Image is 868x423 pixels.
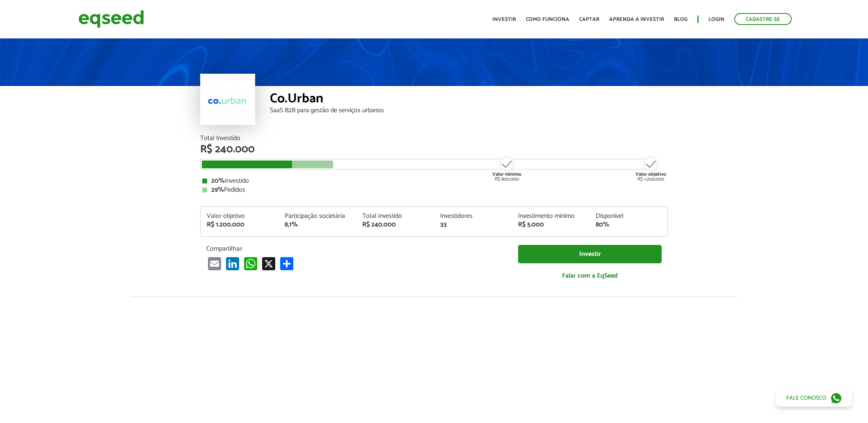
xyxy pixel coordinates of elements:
[200,144,668,155] div: R$ 240.000
[635,170,666,178] strong: Valor objetivo
[206,257,223,270] a: Email
[206,245,506,253] p: Compartilhar:
[518,245,662,263] a: Investir
[270,107,668,114] div: SaaS B2B para gestão de serviços urbanos
[609,17,664,22] a: Aprenda a investir
[224,257,241,270] a: LinkedIn
[776,389,852,407] a: Fale conosco
[734,13,792,25] a: Cadastre-se
[285,222,350,228] div: 8,1%
[200,135,668,142] div: Total Investido
[78,8,144,30] img: EqSeed
[207,222,272,228] div: R$ 1.200.000
[202,187,666,193] div: Pedidos
[362,213,428,219] div: Total investido
[674,17,688,22] a: Blog
[440,222,506,228] div: 33
[526,17,569,22] a: Como funciona
[207,213,272,219] div: Valor objetivo
[518,213,584,219] div: Investimento mínimo
[211,184,224,195] strong: 29%
[270,92,668,107] div: Co.Urban
[440,213,506,219] div: Investidores
[596,213,661,219] div: Disponível
[279,257,295,270] a: Share
[362,222,428,228] div: R$ 240.000
[260,257,277,270] a: X
[211,175,225,186] strong: 20%
[518,267,662,284] a: Falar com a EqSeed
[635,156,666,182] div: R$ 1.200.000
[596,222,661,228] div: 80%
[491,156,522,182] div: R$ 800.000
[202,178,666,184] div: Investido
[579,17,599,22] a: Captar
[518,222,584,228] div: R$ 5.000
[285,213,350,219] div: Participação societária
[492,170,521,178] strong: Valor mínimo
[492,17,516,22] a: Investir
[242,257,259,270] a: WhatsApp
[708,17,724,22] a: Login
